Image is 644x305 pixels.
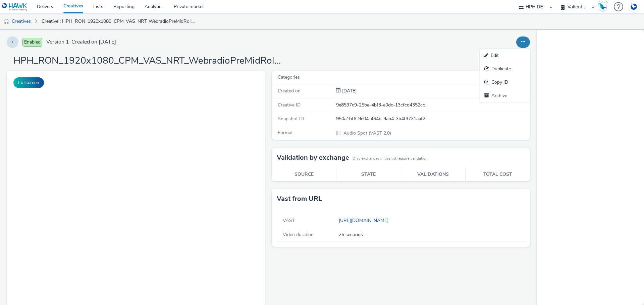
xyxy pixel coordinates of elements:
[629,1,639,12] img: Account DE
[336,116,529,122] div: 950a1bf6-9e04-464b-9ab4-3b4f3731aaf2
[13,55,282,67] h1: HPH_RON_1920x1080_CPM_VAS_NRT_WebradioPreMidRoll_NULL_25s_ImmobilienbesitzerE46-79+PLZ_Waermepump...
[339,231,363,238] span: 25 seconds
[278,102,301,108] span: Creative ID
[480,89,530,102] a: Archive
[339,217,391,224] a: [URL][DOMAIN_NAME]
[480,62,530,76] a: Duplicate
[278,88,301,94] span: Created on
[22,38,42,47] span: Enabled
[3,18,10,25] img: audio
[278,74,300,80] span: Categories
[283,231,314,238] span: Video duration
[341,88,357,94] span: [DATE]
[2,3,28,11] img: undefined Logo
[277,194,322,204] h3: Vast from URL
[38,13,199,29] a: Creative : HPH_RON_1920x1080_CPM_VAS_NRT_WebradioPreMidRoll_NULL_25s_ImmobilienbesitzerE46-79+PLZ...
[278,130,293,136] span: Format
[336,102,529,108] div: 9e8597c9-25ba-4bf3-a0dc-13cfcd4352cc
[272,168,336,181] th: Source
[598,1,608,12] img: Hawk Academy
[13,77,44,88] button: Fullscreen
[277,153,349,163] h3: Validation by exchange
[341,88,357,94] div: Creation 21 August 2025, 17:32
[336,168,401,181] th: State
[278,116,304,122] span: Snapshot ID
[480,49,530,62] a: Edit
[480,76,530,89] a: Copy ID
[46,38,116,46] span: Version 1 - Created on [DATE]
[401,168,466,181] th: Validations
[466,168,530,181] th: Total cost
[283,217,295,224] span: VAST
[598,1,610,12] a: Hawk Academy
[343,130,391,136] span: Audio Spot (VAST 2.0)
[353,156,427,161] small: Only exchanges in this list require validation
